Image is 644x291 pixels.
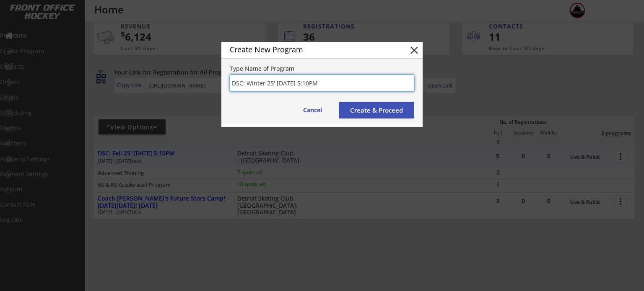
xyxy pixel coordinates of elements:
[295,102,330,118] button: Cancel
[408,44,421,57] button: close
[339,102,414,118] button: Create & Proceed
[230,66,414,72] div: Type Name of Program
[230,75,414,91] input: Awesome Training Camp
[230,46,395,53] div: Create New Program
